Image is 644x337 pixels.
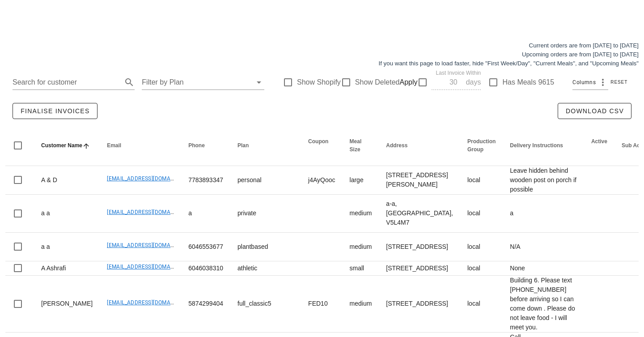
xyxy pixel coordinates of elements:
th: Production Group: Not sorted. Activate to sort ascending. [460,125,503,166]
th: Customer Name: Sorted ascending. Activate to sort descending. [34,125,100,166]
span: Email [107,142,121,149]
td: [STREET_ADDRESS] [379,276,460,333]
td: medium [343,276,379,333]
span: Phone [188,142,205,149]
th: Plan: Not sorted. Activate to sort ascending. [230,125,301,166]
td: 6046553677 [181,233,230,261]
td: 5874299404 [181,276,230,333]
label: Show Shopify [297,78,341,87]
a: [EMAIL_ADDRESS][DOMAIN_NAME] [107,209,196,215]
span: Coupon [308,138,328,145]
button: Reset [608,78,631,87]
td: medium [343,195,379,233]
th: Address: Not sorted. Activate to sort ascending. [379,125,460,166]
button: Download CSV [558,103,631,119]
th: Coupon: Not sorted. Activate to sort ascending. [301,125,342,166]
td: medium [343,233,379,261]
td: a [181,195,230,233]
th: Phone: Not sorted. Activate to sort ascending. [181,125,230,166]
span: Active [591,138,607,145]
th: Meal Size: Not sorted. Activate to sort ascending. [343,125,379,166]
label: Has Meals 9615 [502,78,554,87]
label: Last Invoice Within [436,70,481,77]
td: A Ashrafi [34,261,100,276]
span: Customer Name [41,142,82,149]
td: private [230,195,301,233]
td: Building 6. Please text [PHONE_NUMBER] before arriving so I can come down . Please do not leave f... [503,276,584,333]
th: Email: Not sorted. Activate to sort ascending. [100,125,181,166]
span: Address [386,142,407,149]
td: athletic [230,261,301,276]
a: [EMAIL_ADDRESS][DOMAIN_NAME] [107,299,196,306]
td: local [460,166,503,195]
td: plantbased [230,233,301,261]
a: [EMAIL_ADDRESS][DOMAIN_NAME] [107,242,196,248]
td: FED10 [301,276,342,333]
div: Filter by Plan [142,75,264,90]
th: Delivery Instructions: Not sorted. Activate to sort ascending. [503,125,584,166]
td: a [503,195,584,233]
td: N/A [503,233,584,261]
span: Download CSV [565,107,624,115]
td: personal [230,166,301,195]
td: [STREET_ADDRESS] [379,261,460,276]
span: Plan [237,142,249,149]
td: small [343,261,379,276]
td: [STREET_ADDRESS] [379,233,460,261]
a: [EMAIL_ADDRESS][DOMAIN_NAME] [107,175,196,182]
td: A & D [34,166,100,195]
span: Apply [399,77,417,88]
td: local [460,276,503,333]
td: local [460,233,503,261]
td: full_classic5 [230,276,301,333]
td: j4AyQooc [301,166,342,195]
td: [STREET_ADDRESS][PERSON_NAME] [379,166,460,195]
th: Active: Not sorted. Activate to sort ascending. [584,125,614,166]
td: local [460,195,503,233]
td: local [460,261,503,276]
span: Delivery Instructions [510,142,563,149]
button: Finalise Invoices [13,103,97,119]
span: Meal Size [350,138,362,153]
td: a a [34,233,100,261]
td: a-a, [GEOGRAPHIC_DATA], V5L4M7 [379,195,460,233]
td: large [343,166,379,195]
span: Reset [610,80,627,85]
td: None [503,261,584,276]
span: Production Group [467,138,496,153]
td: [PERSON_NAME] [34,276,100,333]
td: a a [34,195,100,233]
a: [EMAIL_ADDRESS][DOMAIN_NAME] [107,264,196,270]
td: 7783893347 [181,166,230,195]
span: Finalise Invoices [20,107,90,115]
div: Columns [572,75,608,90]
span: Columns [572,78,596,87]
label: Show Deleted [355,78,400,87]
td: 6046038310 [181,261,230,276]
td: Leave hidden behind wooden post on porch if possible [503,166,584,195]
div: days [464,78,481,87]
